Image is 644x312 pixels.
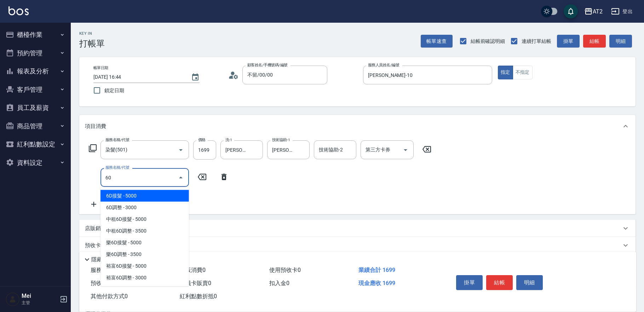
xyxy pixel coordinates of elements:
button: Open [400,144,411,156]
p: 主管 [22,300,58,306]
button: save [564,4,578,18]
input: YYYY/MM/DD hh:mm [93,71,184,83]
img: Logo [8,6,29,15]
button: 明細 [516,275,543,290]
button: 不指定 [513,66,533,79]
p: 隱藏業績明細 [91,256,123,263]
button: Open [175,144,186,156]
button: Choose date, selected date is 2025-10-06 [187,69,204,86]
label: 洗-1 [225,137,232,143]
label: 帳單日期 [93,65,108,71]
div: 項目消費 [79,115,636,138]
span: 服務消費 1699 [91,267,126,273]
label: 服務名稱/代號 [105,165,129,170]
span: 樂6D接髮 - 5000 [100,237,189,249]
h3: 打帳單 [79,39,105,49]
span: 中租6D接髮 - 5000 [100,213,189,225]
button: 指定 [498,66,513,79]
button: 客戶管理 [3,80,68,99]
button: 預約管理 [3,44,68,62]
button: 報表及分析 [3,62,68,80]
p: 預收卡販賣 [85,242,111,249]
button: 結帳 [486,275,513,290]
button: Close [175,172,186,183]
span: 裕富6D調整 - 3000 [100,272,189,284]
span: 6D調整 - 3000 [100,202,189,213]
button: 掛單 [456,275,483,290]
button: 商品管理 [3,117,68,135]
span: 會員卡販賣 0 [180,280,211,286]
span: 結帳前確認明細 [471,38,505,45]
span: 扣入金 0 [269,280,289,286]
span: 連續打單結帳 [522,38,551,45]
button: 結帳 [583,35,606,48]
span: 店販消費 0 [180,267,206,273]
label: 服務人員姓名/編號 [368,62,399,68]
span: 裕富6D接髮 - 5000 [100,260,189,272]
button: 資料設定 [3,154,68,172]
span: 其他付款方式 0 [91,293,128,300]
button: 櫃檯作業 [3,26,68,44]
button: 帳單速查 [421,35,453,48]
span: 預收卡販賣 0 [91,280,122,286]
span: 現金應收 1699 [358,280,395,286]
button: 紅利點數設定 [3,135,68,154]
label: 顧客姓名/手機號碼/編號 [247,62,288,68]
span: 業績合計 1699 [358,267,395,273]
p: 店販銷售 [85,225,106,232]
p: 項目消費 [85,123,106,130]
button: AT2 [581,4,605,19]
h2: Key In [79,31,105,36]
h5: Mei [22,292,58,300]
div: 店販銷售 [79,220,636,237]
span: 6D接髮 - 5000 [100,190,189,202]
img: Person [6,292,20,306]
span: 紅利點數折抵 0 [180,293,217,300]
button: 登出 [608,5,636,18]
span: 樂6D調整 - 3500 [100,249,189,260]
button: 明細 [609,35,632,48]
div: 預收卡販賣 [79,237,636,254]
span: 使用預收卡 0 [269,267,301,273]
label: 技術協助-1 [272,137,290,143]
div: AT2 [593,7,603,16]
label: 服務名稱/代號 [105,137,129,143]
span: 鎖定日期 [104,87,124,94]
label: 價格 [198,137,206,143]
button: 掛單 [557,35,580,48]
button: 員工及薪資 [3,99,68,117]
span: 中租6D調整 - 3500 [100,225,189,237]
